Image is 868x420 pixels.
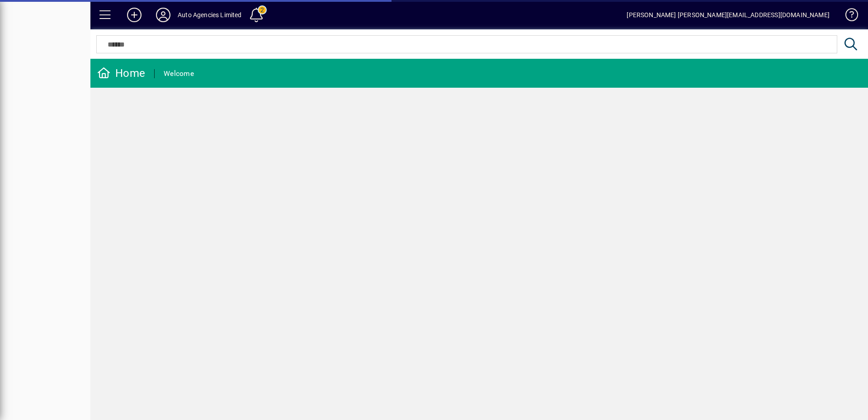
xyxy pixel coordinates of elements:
div: Home [97,66,145,80]
button: Profile [149,7,178,23]
div: [PERSON_NAME] [PERSON_NAME][EMAIL_ADDRESS][DOMAIN_NAME] [627,8,830,22]
a: Knowledge Base [839,2,857,31]
div: Auto Agencies Limited [178,8,242,22]
div: Welcome [164,66,194,81]
button: Add [120,7,149,23]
